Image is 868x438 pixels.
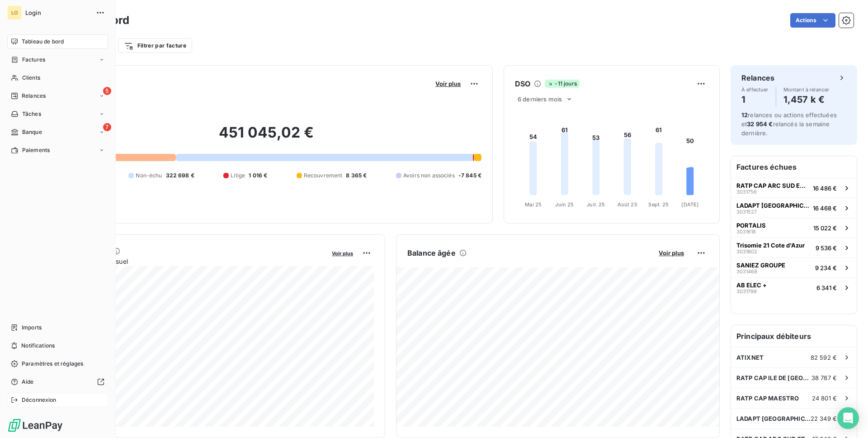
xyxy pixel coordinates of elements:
h6: Balance âgée [407,248,456,258]
span: 16 486 € [813,185,837,192]
span: Login [25,9,90,16]
button: Voir plus [656,249,687,257]
span: PORTALIS [736,222,766,229]
tspan: Juin 25 [555,201,574,208]
span: Tableau de bord [22,38,64,46]
span: relances ou actions effectuées et relancés la semaine dernière. [741,111,837,137]
button: LADAPT [GEOGRAPHIC_DATA] ([GEOGRAPHIC_DATA])303152716 468 € [731,198,857,218]
span: Avoirs non associés [403,171,455,180]
button: Filtrer par facture [118,38,192,53]
span: LADAPT [GEOGRAPHIC_DATA] ([GEOGRAPHIC_DATA]) [736,415,811,422]
span: Relances [22,92,46,100]
span: Clients [22,74,40,82]
img: Logo LeanPay [7,418,63,433]
span: 38 787 € [811,374,837,381]
span: Voir plus [659,249,684,257]
span: 1 016 € [249,171,267,180]
tspan: Août 25 [618,201,637,208]
button: Voir plus [329,249,356,257]
span: Recouvrement [304,171,343,180]
span: Factures [22,56,45,64]
button: AB ELEC +30317996 341 € [731,277,857,297]
span: Aide [22,378,34,386]
span: 6 derniers mois [518,95,562,103]
span: 8 365 € [346,171,367,180]
span: Chiffre d'affaires mensuel [51,257,325,266]
span: RATP CAP ARC SUD ET OUEST [736,182,809,189]
span: Paiements [22,146,50,154]
span: Banque [22,128,42,136]
span: 322 698 € [166,171,194,180]
span: Tâches [22,110,41,118]
button: SANIEZ GROUPE30314689 234 € [731,257,857,277]
span: 3031756 [736,189,757,195]
span: Déconnexion [22,396,57,404]
span: 16 468 € [813,205,837,212]
span: 15 022 € [813,224,837,232]
span: -7 845 € [458,171,481,180]
span: SANIEZ GROUPE [736,262,785,269]
span: 3031527 [736,209,757,214]
span: 9 234 € [815,264,837,271]
tspan: Juil. 25 [587,201,605,208]
span: 24 801 € [812,395,837,402]
span: 7 [103,123,111,131]
a: Aide [7,375,108,389]
span: Montant à relancer [783,87,830,92]
span: RATP CAP ILE DE [GEOGRAPHIC_DATA] [736,374,811,381]
span: Trisomie 21 Cote d'Azur [736,242,805,249]
span: À effectuer [741,87,769,92]
span: 6 341 € [816,284,837,291]
h6: Relances [741,72,774,83]
span: Non-échu [136,171,162,180]
h6: DSO [515,78,530,89]
button: Actions [790,13,835,28]
span: Litige [231,171,245,180]
span: Notifications [21,342,55,350]
button: Voir plus [433,80,463,88]
span: Voir plus [332,250,353,257]
h2: 451 045,02 € [51,124,481,151]
span: 3031802 [736,249,757,254]
h4: 1 [741,92,769,107]
span: Paramètres et réglages [22,360,83,368]
tspan: [DATE] [681,201,698,208]
span: 3031618 [736,229,756,234]
span: Voir plus [435,80,461,87]
h6: Factures échues [731,156,857,178]
button: RATP CAP ARC SUD ET OUEST303175616 486 € [731,178,857,198]
div: LO [7,5,22,20]
tspan: Mai 25 [525,201,542,208]
span: LADAPT [GEOGRAPHIC_DATA] ([GEOGRAPHIC_DATA]) [736,202,809,209]
span: AB ELEC + [736,281,767,289]
span: RATP CAP MAESTRO [736,395,799,402]
span: 32 954 € [747,120,773,128]
h4: 1,457 k € [783,92,830,107]
span: 3031468 [736,269,757,274]
h6: Principaux débiteurs [731,325,857,347]
span: -11 jours [545,80,579,88]
div: Open Intercom Messenger [837,407,859,429]
span: 5 [103,87,111,95]
span: Imports [22,324,42,332]
span: 3031799 [736,289,757,294]
span: ATIXNET [736,354,764,361]
button: PORTALIS303161815 022 € [731,218,857,238]
span: 22 349 € [811,415,837,422]
span: 82 592 € [811,354,837,361]
span: 9 536 € [816,244,837,252]
button: Trisomie 21 Cote d'Azur30318029 536 € [731,238,857,257]
span: 12 [741,111,748,119]
tspan: Sept. 25 [648,201,669,208]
